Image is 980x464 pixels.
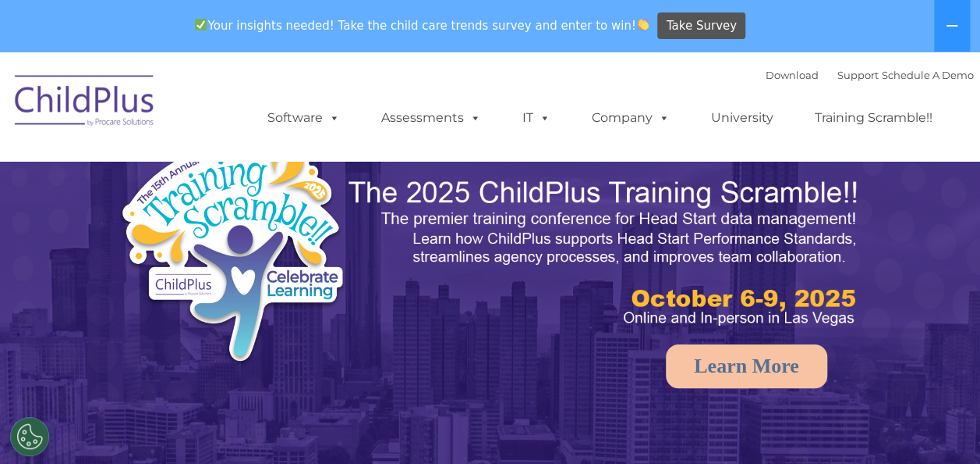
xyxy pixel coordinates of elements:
[217,103,264,115] span: Last name
[637,19,649,30] img: 👏
[217,167,283,179] span: Phone number
[252,102,356,134] a: Software
[366,102,497,134] a: Assessments
[666,344,827,388] a: Learn More
[7,64,163,142] img: ChildPlus by Procare Solutions
[766,69,974,81] font: |
[507,102,566,134] a: IT
[766,69,819,81] a: Download
[576,102,685,134] a: Company
[667,12,737,40] span: Take Survey
[10,417,49,456] button: Cookies Settings
[189,10,656,41] span: Your insights needed! Take the child care trends survey and enter to win!
[837,69,879,81] a: Support
[695,102,789,134] a: University
[799,102,948,134] a: Training Scramble!!
[657,12,745,40] a: Take Survey
[882,69,974,81] a: Schedule A Demo
[195,19,207,30] img: ✅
